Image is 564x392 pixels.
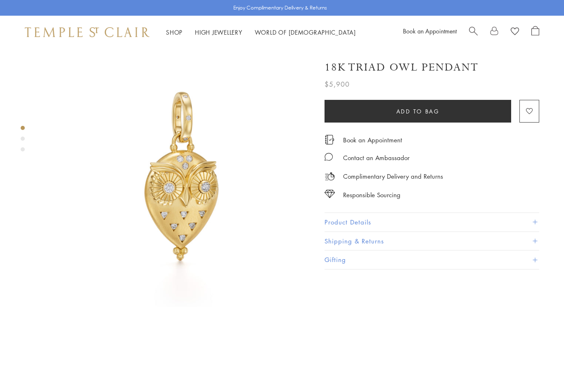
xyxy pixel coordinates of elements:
img: icon_sourcing.svg [325,190,335,198]
p: Enjoy Complimentary Delivery & Returns [233,4,327,12]
iframe: Gorgias live chat messenger [523,353,556,384]
a: Book an Appointment [403,27,457,35]
a: ShopShop [166,28,182,36]
button: Product Details [325,213,539,231]
a: Search [469,26,478,38]
a: Book an Appointment [343,135,402,144]
img: icon_appointment.svg [325,135,334,144]
img: MessageIcon-01_2.svg [325,153,333,161]
button: Shipping & Returns [325,232,539,250]
p: Complimentary Delivery and Returns [343,171,443,182]
img: Temple St. Clair [25,27,149,37]
img: icon_delivery.svg [325,171,335,182]
h1: 18K Triad Owl Pendant [325,60,479,75]
a: World of [DEMOGRAPHIC_DATA]World of [DEMOGRAPHIC_DATA] [255,28,356,36]
nav: Main navigation [166,27,356,38]
div: Responsible Sourcing [343,190,400,200]
div: Product gallery navigation [21,124,25,158]
button: Add to bag [325,100,511,123]
a: View Wishlist [511,26,519,38]
div: Contact an Ambassador [343,153,410,163]
a: High JewelleryHigh Jewellery [195,28,242,36]
span: $5,900 [325,79,350,90]
a: Open Shopping Bag [531,26,539,38]
span: Add to bag [396,107,440,116]
button: Gifting [325,250,539,269]
img: P31887-OWLTRIAD [54,49,312,307]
